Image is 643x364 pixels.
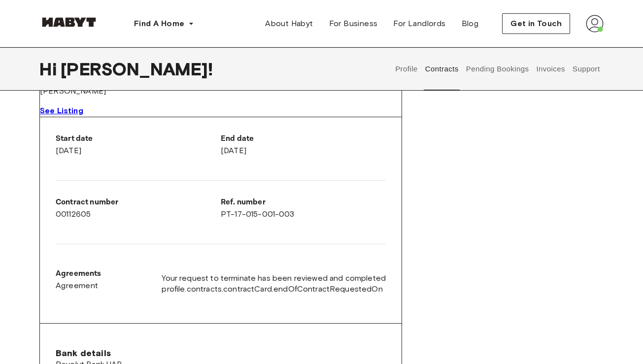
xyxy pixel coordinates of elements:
p: Ref. number [221,197,386,208]
a: See Listing [40,106,83,115]
div: PT-17-015-001-003 [221,197,386,220]
span: [PERSON_NAME] ! [61,59,213,79]
div: user profile tabs [392,47,604,91]
p: [PERSON_NAME] [40,85,402,97]
a: About Habyt [257,14,321,33]
p: Start date [56,133,221,145]
button: Profile [394,47,419,91]
img: Habyt [39,17,99,27]
a: For Business [321,14,386,33]
span: Get in Touch [510,18,562,30]
span: Hi [39,59,61,79]
div: [DATE] [221,133,386,157]
button: Support [571,47,601,91]
span: Find A Home [134,18,184,30]
p: End date [221,133,386,145]
div: [DATE] [56,133,221,157]
p: Agreements [56,268,102,280]
span: Agreement [56,280,99,292]
span: Your request to terminate has been reviewed and completed [162,273,386,284]
span: Blog [462,18,479,30]
span: profile.contracts.contractCard.endOfContractRequestedOn [162,284,386,295]
span: About Habyt [265,18,313,30]
button: Get in Touch [502,13,570,34]
button: Contracts [424,47,460,91]
button: Find A Home [126,14,202,33]
span: For Landlords [393,18,445,30]
p: Contract number [56,197,221,208]
button: Invoices [535,47,566,91]
div: 00112605 [56,197,221,220]
a: Blog [454,14,487,33]
img: avatar [586,15,604,33]
button: Pending Bookings [465,47,530,91]
span: For Business [329,18,378,30]
a: For Landlords [385,14,453,33]
span: Bank details [56,347,386,359]
a: Agreement [56,280,102,292]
